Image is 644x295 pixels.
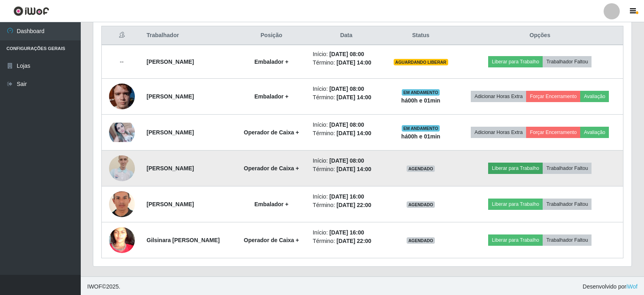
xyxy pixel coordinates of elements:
span: Desenvolvido por [583,282,638,291]
strong: Operador de Caixa + [244,129,299,136]
span: AGENDADO [407,201,435,208]
time: [DATE] 16:00 [329,193,364,200]
li: Término: [313,59,380,67]
li: Término: [313,93,380,102]
time: [DATE] 08:00 [329,121,364,128]
time: [DATE] 16:00 [329,229,364,236]
time: [DATE] 08:00 [329,86,364,92]
img: 1753979789562.jpeg [109,186,135,223]
th: Data [308,26,384,45]
li: Início: [313,121,380,129]
li: Término: [313,201,380,209]
strong: Embalador + [254,93,288,100]
th: Status [385,26,457,45]
li: Término: [313,237,380,245]
button: Liberar para Trabalho [488,234,543,246]
time: [DATE] 14:00 [337,130,371,136]
img: 1668045195868.jpeg [109,123,135,142]
th: Opções [457,26,623,45]
strong: Embalador + [254,59,288,65]
th: Posição [235,26,308,45]
button: Liberar para Trabalho [488,163,543,174]
strong: Operador de Caixa + [244,237,299,243]
li: Início: [313,157,380,165]
span: © 2025 . [87,282,120,291]
img: 1672088363054.jpeg [109,151,135,186]
span: EM ANDAMENTO [402,125,440,132]
li: Início: [313,50,380,59]
li: Início: [313,192,380,201]
strong: [PERSON_NAME] [147,93,194,100]
button: Forçar Encerramento [526,91,580,102]
strong: [PERSON_NAME] [147,201,194,207]
time: [DATE] 08:00 [329,157,364,164]
time: [DATE] 08:00 [329,51,364,57]
strong: Gilsinara [PERSON_NAME] [147,237,220,243]
td: -- [102,45,142,79]
button: Adicionar Horas Extra [471,91,526,102]
time: [DATE] 14:00 [337,94,371,100]
button: Trabalhador Faltou [543,163,592,174]
span: AGUARDANDO LIBERAR [394,59,448,65]
img: CoreUI Logo [13,6,49,16]
img: 1630764060757.jpeg [109,212,135,268]
button: Liberar para Trabalho [488,56,543,67]
time: [DATE] 22:00 [337,238,371,244]
button: Forçar Encerramento [526,127,580,138]
strong: [PERSON_NAME] [147,129,194,136]
li: Início: [313,85,380,93]
button: Trabalhador Faltou [543,234,592,246]
button: Trabalhador Faltou [543,199,592,210]
span: IWOF [87,283,102,290]
span: AGENDADO [407,237,435,244]
strong: Operador de Caixa + [244,165,299,172]
span: EM ANDAMENTO [402,89,440,96]
button: Avaliação [580,127,609,138]
button: Avaliação [580,91,609,102]
button: Trabalhador Faltou [543,56,592,67]
li: Término: [313,129,380,138]
button: Liberar para Trabalho [488,199,543,210]
time: [DATE] 14:00 [337,166,371,172]
span: AGENDADO [407,165,435,172]
time: [DATE] 14:00 [337,59,371,66]
li: Início: [313,228,380,237]
li: Término: [313,165,380,174]
strong: há 00 h e 01 min [401,97,441,104]
a: iWof [626,283,638,290]
img: 1754441632912.jpeg [109,79,135,113]
strong: [PERSON_NAME] [147,165,194,172]
button: Adicionar Horas Extra [471,127,526,138]
strong: [PERSON_NAME] [147,59,194,65]
time: [DATE] 22:00 [337,202,371,208]
strong: Embalador + [254,201,288,207]
strong: há 00 h e 01 min [401,133,441,140]
th: Trabalhador [142,26,235,45]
